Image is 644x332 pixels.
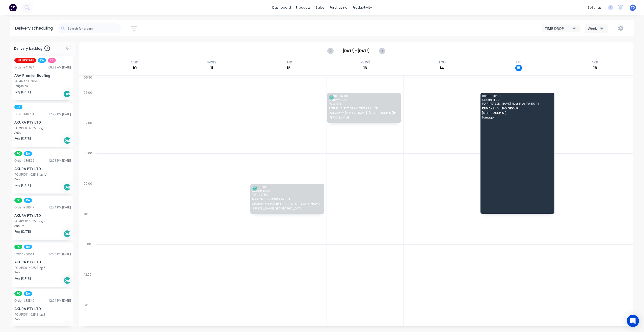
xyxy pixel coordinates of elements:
button: TIME DROP [542,25,580,32]
span: Order # 41085 [252,189,322,192]
div: PO #PO014025 Bldg 3 [14,266,45,270]
span: [STREET_ADDRESS] [482,111,552,114]
div: 08:00 [79,150,96,181]
div: 10:00 [79,211,96,241]
div: AKURA PTY LTD [14,213,71,218]
span: PO # 7575 [329,102,399,105]
input: Search for orders [68,23,121,33]
span: Tomago [482,116,552,119]
div: Auburn [14,270,71,275]
span: Req. [DATE] [14,229,31,234]
div: Order # 38540 [14,298,34,303]
div: PO #PO014025 Bldg 7 [14,219,45,224]
span: MRP Group NSW Pty Ltd [252,198,322,201]
div: 10 [131,65,138,71]
a: dashboard [270,4,293,11]
span: Req. [DATE] [14,183,31,187]
div: Truganina, [14,84,71,88]
div: AKURA PTY LTD [14,166,71,171]
div: 05:30 [79,75,96,90]
span: RA [24,198,32,203]
span: RA [14,105,22,109]
div: 12:23 PM [DATE] [48,252,71,256]
div: 09:00 [79,181,96,211]
div: Del [63,230,71,238]
span: Order # 41100 [482,98,552,101]
span: Req. [DATE] [14,90,31,94]
div: purchasing [327,4,350,11]
div: Del [63,183,71,191]
div: Week [588,26,602,31]
div: Del [63,137,71,144]
span: TO [631,5,635,10]
span: REMAKE - VILNO GROUP [482,107,552,110]
span: [PERSON_NAME] [329,116,399,119]
div: Auburn [14,177,71,181]
div: 07:00 [79,120,96,150]
div: 12:00 [79,272,96,302]
span: 06:00 - 10:00 [482,94,552,98]
div: Sat [591,60,600,65]
span: RA [38,58,46,63]
span: PC [14,291,22,296]
div: 15 [515,65,522,71]
span: [PERSON_NAME][GEOGRAPHIC_DATA] [252,207,322,210]
div: AKURA PTY LTD [14,306,71,311]
span: RA [24,151,32,156]
div: settings [585,4,604,11]
div: PO #PO014025 Bldg 6 [14,126,45,130]
span: 09:00 - 10:00 [252,185,322,188]
div: Order # 40784 [14,112,34,116]
span: 06:00 - 07:00 [329,94,399,98]
div: sales [313,4,327,11]
div: AKURA PTY LTD [14,120,71,125]
span: PC [14,151,22,156]
span: Req. [DATE] [14,323,31,327]
span: RA [24,291,32,296]
div: Tue [283,60,294,65]
div: 16 [592,65,599,71]
div: AAA Premier Roofing [14,73,71,78]
div: Del [63,90,71,98]
div: Order # 38541 [14,252,34,256]
div: Auburn [14,130,71,135]
div: AKURA PTY LTD [14,259,71,265]
div: Order # 38547 [14,205,34,210]
div: Mon [206,60,217,65]
span: PO # [PERSON_NAME] River Steel F#40744 [482,102,552,105]
div: Del [63,323,71,331]
div: 08:39 AM [DATE] [48,65,71,70]
div: 11:00 [79,241,96,272]
div: 12 [285,65,292,71]
span: Delivery backlog [14,46,42,51]
span: RA [24,245,32,249]
button: Week [585,24,608,33]
div: Del [63,277,71,284]
div: Sun [130,60,140,65]
div: 12:24 PM [DATE] [48,298,71,303]
div: PO #PO014025 Bldg 1.1 [14,172,48,177]
span: PO # 201467 [252,193,322,196]
div: PO #PO014025 Bldg 2 [14,312,45,317]
span: PC [14,198,22,203]
span: Req. [DATE] [14,136,31,141]
div: 12:22 PM [DATE] [48,112,71,116]
span: Req. [DATE] [14,276,31,281]
div: Delivery scheduling [10,20,58,36]
div: Order # 41084 [14,65,34,70]
div: products [293,4,313,11]
div: Wed [359,60,371,65]
div: 11 [208,65,215,71]
span: Mainbrace [PERSON_NAME] , [STREET_ADDRESS][PERSON_NAME] [329,111,399,114]
span: Order # 40981 [329,98,399,101]
img: Factory [9,4,17,11]
div: Order # 39566 [14,158,34,163]
span: PC [14,245,22,249]
div: Auburn [14,317,71,321]
div: TIME DROP [545,26,572,31]
span: 7 [44,45,50,51]
div: 12:25 PM [DATE] [48,158,71,163]
div: Open Intercom Messenger [627,315,639,327]
div: PO #N4233/1048 [14,79,39,84]
div: Fri [515,60,522,65]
